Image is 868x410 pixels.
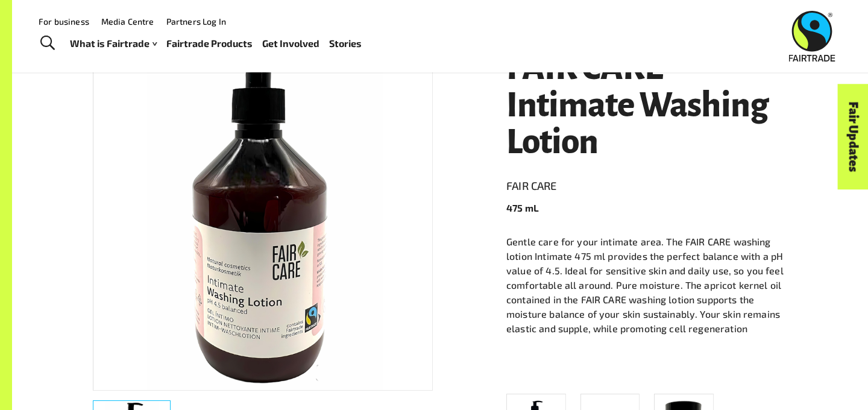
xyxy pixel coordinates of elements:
a: For business [39,16,89,27]
a: FAIR CARE [506,177,787,196]
a: Toggle Search [33,28,62,58]
a: Fairtrade Products [166,35,253,52]
p: Gentle care for your intimate area. The FAIR CARE washing lotion Intimate 475 ml provides the per... [506,235,787,336]
a: What is Fairtrade [70,35,157,52]
a: Stories [329,35,362,52]
h1: FAIR CARE Intimate Washing Lotion [506,49,787,161]
img: Fairtrade Australia New Zealand logo [789,11,835,61]
p: 475 mL [506,201,787,215]
a: Partners Log In [166,16,226,27]
a: Media Centre [101,16,154,27]
a: Get Involved [262,35,319,52]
